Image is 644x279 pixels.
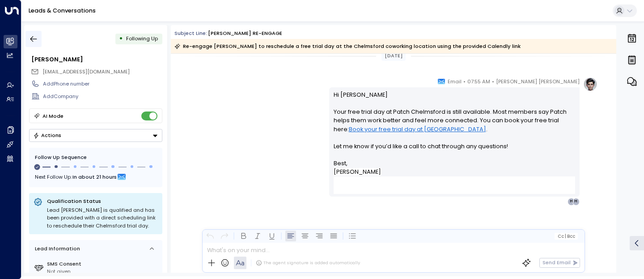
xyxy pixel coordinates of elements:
div: [DATE] [381,51,406,61]
div: Not given [47,268,159,275]
div: AddPhone number [43,80,162,88]
div: H [568,198,575,205]
span: Subject Line: [174,30,207,37]
div: AddCompany [43,93,162,100]
button: Undo [205,231,216,241]
div: Actions [33,132,61,138]
div: Button group with a nested menu [29,129,162,142]
div: Next Follow Up: [35,172,157,182]
span: Best, [334,159,347,167]
p: Hi [PERSON_NAME] Your free trial day at Patch Chelmsford is still available. Most members say Pat... [334,90,576,159]
span: | [565,234,566,239]
span: Following Up [126,35,158,42]
button: Cc|Bcc [555,233,578,240]
div: Lead Information [32,245,80,253]
button: Actions [29,129,162,142]
button: Redo [219,231,230,241]
span: Cc Bcc [558,234,575,239]
div: • [119,32,123,45]
img: profile-logo.png [583,77,597,91]
div: H [572,198,580,205]
span: [EMAIL_ADDRESS][DOMAIN_NAME] [42,68,130,75]
div: Lead [PERSON_NAME] is qualified and has been provided with a direct scheduling link to reschedule... [47,206,158,230]
p: Qualification Status [47,197,158,205]
span: • [492,77,494,86]
span: [PERSON_NAME] [334,168,381,176]
div: Re-engage [PERSON_NAME] to reschedule a free trial day at the Chelmsford coworking location using... [174,42,521,51]
span: • [463,77,466,86]
span: saravanancd@gmail.com [42,68,130,76]
label: SMS Consent [47,260,159,268]
span: Email [448,77,462,86]
a: Book your free trial day at [GEOGRAPHIC_DATA] [349,125,486,133]
span: 07:55 AM [467,77,490,86]
span: [PERSON_NAME] [PERSON_NAME] [496,77,580,86]
span: In about 21 hours [72,172,117,182]
div: The agent signature is added automatically [256,260,360,266]
div: AI Mode [42,112,64,120]
div: [PERSON_NAME] [31,55,162,64]
div: Follow Up Sequence [35,154,157,161]
a: Leads & Conversations [29,7,96,14]
div: [PERSON_NAME] RE-ENGAGE [208,30,282,37]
